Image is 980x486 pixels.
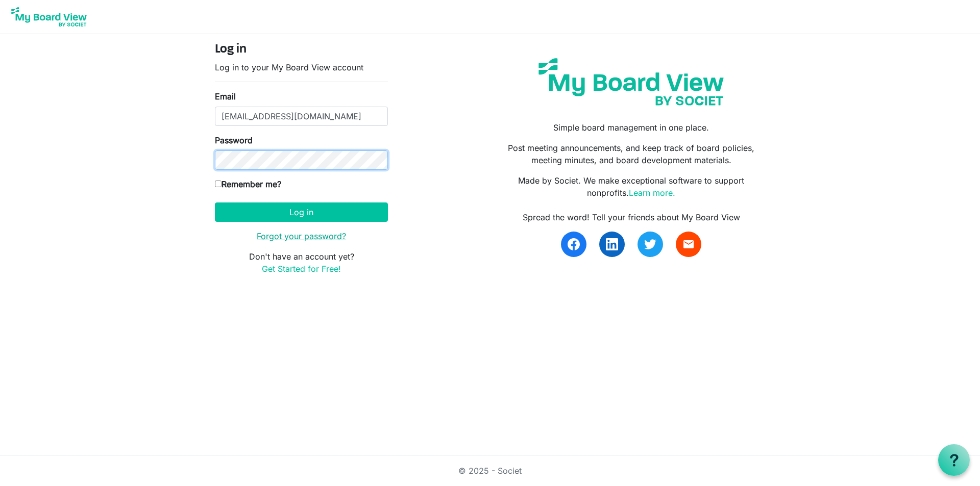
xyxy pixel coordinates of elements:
[215,181,222,187] input: Remember me?
[531,50,731,113] img: my-board-view-societ.svg
[682,238,695,250] span: email
[458,466,522,476] a: © 2025 - Societ
[498,121,765,134] p: Simple board management in one place.
[215,134,253,146] label: Password
[215,61,388,73] p: Log in to your My Board View account
[8,4,90,30] img: My Board View Logo
[498,174,765,199] p: Made by Societ. We make exceptional software to support nonprofits.
[215,178,281,190] label: Remember me?
[215,250,388,275] p: Don't have an account yet?
[629,188,675,198] a: Learn more.
[568,238,580,250] img: facebook.svg
[644,238,656,250] img: twitter.svg
[498,211,765,223] div: Spread the word! Tell your friends about My Board View
[215,202,388,222] button: Log in
[215,42,388,57] h4: Log in
[676,232,701,257] a: email
[257,231,346,241] a: Forgot your password?
[606,238,618,250] img: linkedin.svg
[370,154,382,166] keeper-lock: Open Keeper Popup
[262,264,341,274] a: Get Started for Free!
[215,90,236,103] label: Email
[498,142,765,166] p: Post meeting announcements, and keep track of board policies, meeting minutes, and board developm...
